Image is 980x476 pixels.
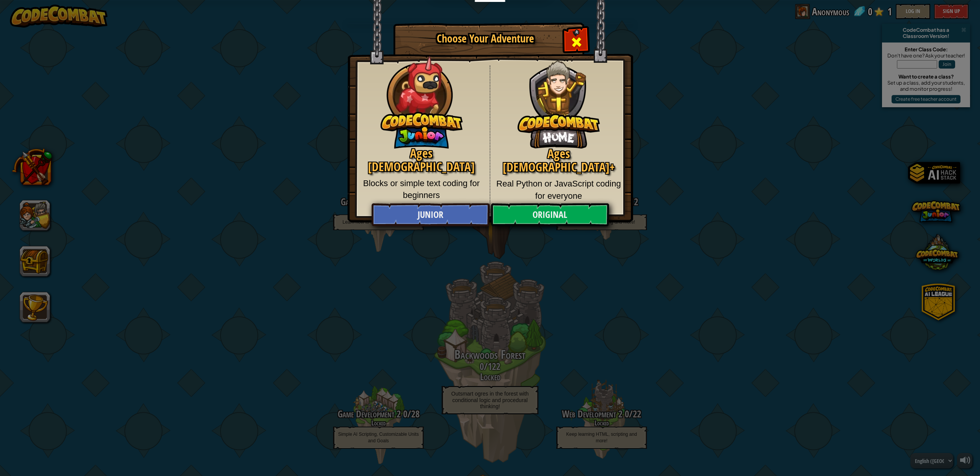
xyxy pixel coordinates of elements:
div: Close modal [564,29,588,53]
h2: Ages [DEMOGRAPHIC_DATA]+ [496,147,622,174]
img: CodeCombat Junior hero character [381,51,463,149]
a: Junior [371,203,489,226]
img: CodeCombat Original hero character [518,48,600,149]
a: Original [491,203,609,226]
h1: Choose Your Adventure [407,33,564,45]
p: Real Python or JavaScript coding for everyone [496,178,622,202]
p: Blocks or simple text coding for beginners [359,177,484,201]
h2: Ages [DEMOGRAPHIC_DATA] [359,147,484,173]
